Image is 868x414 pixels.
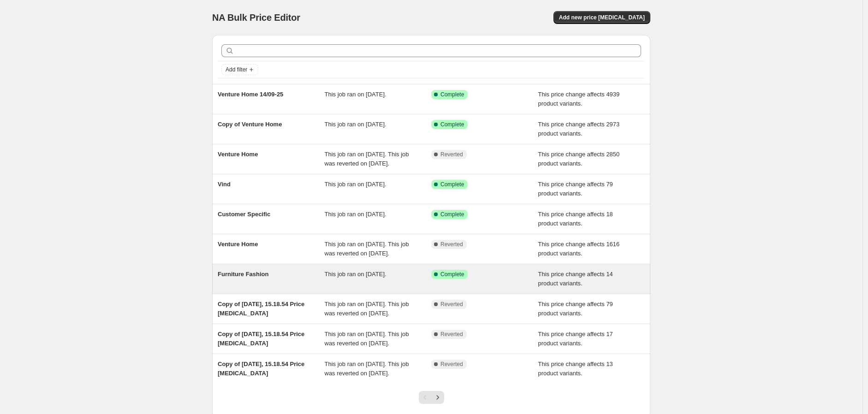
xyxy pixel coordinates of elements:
span: This price change affects 13 product variants. [538,361,613,377]
span: Complete [440,211,464,218]
span: Reverted [440,151,463,158]
span: Complete [440,271,464,278]
span: Complete [440,91,464,98]
span: This job ran on [DATE]. This job was reverted on [DATE]. [325,151,409,167]
span: Reverted [440,241,463,248]
span: Copy of Venture Home [218,121,282,128]
span: Add filter [226,66,247,73]
span: Venture Home [218,151,258,158]
span: This job ran on [DATE]. [325,181,386,188]
span: Copy of [DATE], 15.18.54 Price [MEDICAL_DATA] [218,301,304,317]
span: This job ran on [DATE]. This job was reverted on [DATE]. [325,331,409,347]
span: Complete [440,121,464,128]
span: Reverted [440,361,463,368]
span: Customer Specific [218,211,270,218]
span: This job ran on [DATE]. [325,121,386,128]
span: This job ran on [DATE]. This job was reverted on [DATE]. [325,241,409,257]
span: This price change affects 17 product variants. [538,331,613,347]
span: This job ran on [DATE]. [325,211,386,218]
span: Copy of [DATE], 15.18.54 Price [MEDICAL_DATA] [218,361,304,377]
span: This job ran on [DATE]. This job was reverted on [DATE]. [325,301,409,317]
span: This price change affects 14 product variants. [538,271,613,287]
span: Complete [440,181,464,188]
span: Add new price [MEDICAL_DATA] [559,14,645,21]
span: Venture Home 14/09-25 [218,91,283,98]
span: Reverted [440,331,463,338]
span: This price change affects 18 product variants. [538,211,613,227]
span: Copy of [DATE], 15.18.54 Price [MEDICAL_DATA] [218,331,304,347]
button: Add filter [221,64,258,75]
span: Furniture Fashion [218,271,269,278]
span: This price change affects 2973 product variants. [538,121,620,137]
span: Venture Home [218,241,258,248]
button: Next [431,391,444,404]
span: This price change affects 79 product variants. [538,181,613,197]
span: This price change affects 79 product variants. [538,301,613,317]
button: Add new price [MEDICAL_DATA] [553,11,650,24]
span: Reverted [440,301,463,308]
span: This price change affects 2850 product variants. [538,151,620,167]
span: This job ran on [DATE]. [325,271,386,278]
span: This job ran on [DATE]. [325,91,386,98]
span: This job ran on [DATE]. This job was reverted on [DATE]. [325,361,409,377]
span: This price change affects 4939 product variants. [538,91,620,107]
span: NA Bulk Price Editor [212,12,300,23]
span: Vind [218,181,231,188]
span: This price change affects 1616 product variants. [538,241,620,257]
nav: Pagination [419,391,444,404]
